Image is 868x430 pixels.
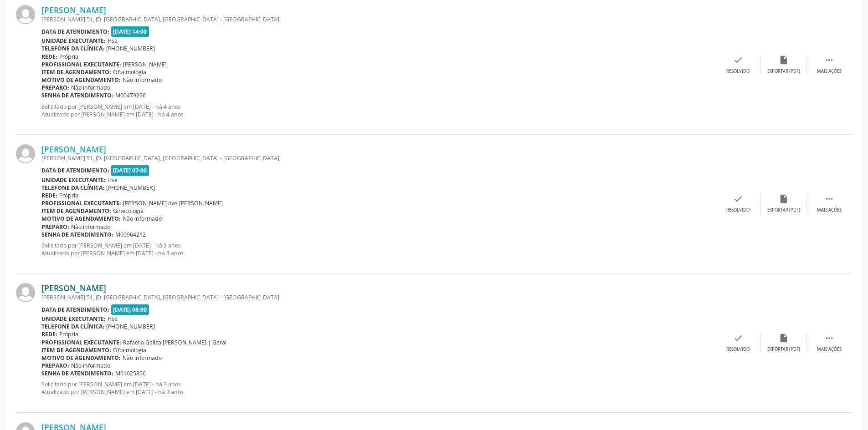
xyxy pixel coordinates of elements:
[113,68,146,76] span: Oftalmologia
[123,61,167,68] span: [PERSON_NAME]
[41,323,104,330] b: Telefone da clínica:
[123,215,162,223] span: Não informado
[41,199,121,207] b: Profissional executante:
[41,76,121,84] b: Motivo de agendamento:
[41,15,715,23] div: [PERSON_NAME] 51, JD. [GEOGRAPHIC_DATA], [GEOGRAPHIC_DATA] - [GEOGRAPHIC_DATA]
[779,194,789,204] i: insert_drive_file
[733,333,743,343] i: check
[108,315,118,323] span: Hse
[817,68,842,75] div: Mais ações
[108,176,118,184] span: Hse
[726,346,750,353] div: Resolvido
[824,55,834,65] i: 
[41,242,715,257] p: Solicitado por [PERSON_NAME] em [DATE] - há 3 anos Atualizado por [PERSON_NAME] em [DATE] - há 3 ...
[41,167,109,174] b: Data de atendimento:
[824,194,834,204] i: 
[41,207,111,215] b: Item de agendamento:
[111,26,149,37] span: [DATE] 14:00
[123,199,223,207] span: [PERSON_NAME] das [PERSON_NAME]
[59,192,78,199] span: Própria
[113,207,144,215] span: Ginecologia
[41,362,69,369] b: Preparo:
[106,45,155,52] span: [PHONE_NUMBER]
[779,333,789,343] i: insert_drive_file
[41,354,121,362] b: Motivo de agendamento:
[59,330,78,338] span: Própria
[71,223,110,231] span: Não informado
[41,339,121,346] b: Profissional executante:
[41,28,109,35] b: Data de atendimento:
[767,68,800,75] div: Exportar (PDF)
[817,346,842,353] div: Mais ações
[41,306,109,314] b: Data de atendimento:
[123,76,162,84] span: Não informado
[111,165,149,176] span: [DATE] 07:00
[41,144,106,154] a: [PERSON_NAME]
[123,339,226,346] span: Rafaella Galiza [PERSON_NAME] | Geral
[41,84,69,91] b: Preparo:
[41,154,715,162] div: [PERSON_NAME] 51, JD. [GEOGRAPHIC_DATA], [GEOGRAPHIC_DATA] - [GEOGRAPHIC_DATA]
[41,53,57,61] b: Rede:
[824,333,834,343] i: 
[111,304,149,315] span: [DATE] 08:00
[41,330,57,338] b: Rede:
[41,61,121,68] b: Profissional executante:
[41,103,715,118] p: Solicitado por [PERSON_NAME] em [DATE] - há 4 anos Atualizado por [PERSON_NAME] em [DATE] - há 4 ...
[115,369,146,377] span: M01025806
[16,144,35,163] img: img
[71,84,110,91] span: Não informado
[123,354,162,362] span: Não informado
[41,176,106,184] b: Unidade executante:
[113,346,146,354] span: Oftalmologia
[726,207,750,213] div: Resolvido
[115,91,146,99] span: M00479296
[41,369,113,377] b: Senha de atendimento:
[108,37,118,45] span: Hse
[41,5,106,15] a: [PERSON_NAME]
[41,215,121,223] b: Motivo de agendamento:
[71,362,110,369] span: Não informado
[41,346,111,354] b: Item de agendamento:
[16,283,35,302] img: img
[41,91,113,99] b: Senha de atendimento:
[41,293,715,301] div: [PERSON_NAME] 51, JD. [GEOGRAPHIC_DATA], [GEOGRAPHIC_DATA] - [GEOGRAPHIC_DATA]
[41,192,57,199] b: Rede:
[106,323,155,330] span: [PHONE_NUMBER]
[41,184,104,192] b: Telefone da clínica:
[41,68,111,76] b: Item de agendamento:
[41,231,113,238] b: Senha de atendimento:
[779,55,789,65] i: insert_drive_file
[41,223,69,231] b: Preparo:
[767,207,800,213] div: Exportar (PDF)
[41,315,106,323] b: Unidade executante:
[726,68,750,75] div: Resolvido
[733,55,743,65] i: check
[41,380,715,396] p: Solicitado por [PERSON_NAME] em [DATE] - há 3 anos Atualizado por [PERSON_NAME] em [DATE] - há 3 ...
[106,184,155,192] span: [PHONE_NUMBER]
[767,346,800,353] div: Exportar (PDF)
[41,37,106,45] b: Unidade executante:
[41,283,106,293] a: [PERSON_NAME]
[733,194,743,204] i: check
[817,207,842,213] div: Mais ações
[59,53,78,61] span: Própria
[41,45,104,52] b: Telefone da clínica:
[16,5,35,24] img: img
[115,231,146,238] span: M00964212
